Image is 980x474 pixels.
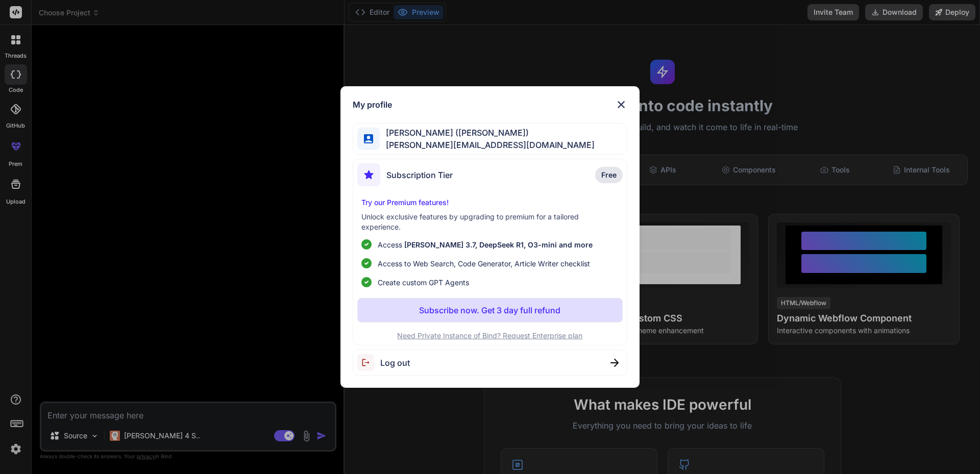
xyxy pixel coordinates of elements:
span: Subscription Tier [386,169,453,181]
p: Subscribe now. Get 3 day full refund [419,304,560,316]
img: subscription [357,163,380,186]
span: [PERSON_NAME] 3.7, DeepSeek R1, O3-mini and more [404,240,593,249]
h1: My profile [353,98,392,111]
span: Free [601,170,617,180]
span: Log out [380,357,410,369]
img: close [610,359,619,367]
span: [PERSON_NAME][EMAIL_ADDRESS][DOMAIN_NAME] [380,139,595,151]
img: profile [364,134,374,144]
span: [PERSON_NAME] ([PERSON_NAME]) [380,127,595,139]
p: Try our Premium features! [361,197,619,208]
p: Access [378,239,593,250]
img: logout [357,354,380,371]
img: checklist [361,277,372,287]
button: Subscribe now. Get 3 day full refund [357,298,623,322]
span: Create custom GPT Agents [378,277,469,288]
p: Need Private Instance of Bind? Request Enterprise plan [357,331,623,341]
p: Unlock exclusive features by upgrading to premium for a tailored experience. [361,212,619,232]
span: Access to Web Search, Code Generator, Article Writer checklist [378,258,590,269]
img: close [615,98,627,111]
img: checklist [361,258,372,268]
img: checklist [361,239,372,250]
